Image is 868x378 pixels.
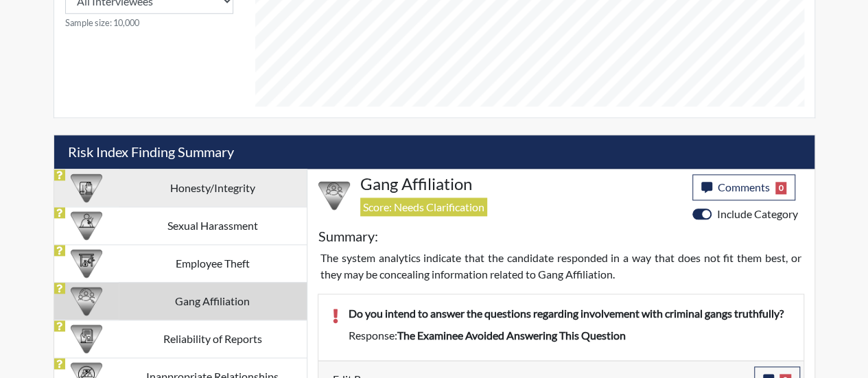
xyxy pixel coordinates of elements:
[717,206,798,222] label: Include Category
[119,244,307,282] td: Employee Theft
[119,169,307,206] td: Honesty/Integrity
[320,250,801,283] p: The system analytics indicate that the candidate responded in a way that does not fit them best, ...
[360,174,682,194] h4: Gang Affiliation
[349,305,790,322] p: Do you intend to answer the questions regarding involvement with criminal gangs truthfully?
[71,210,102,241] img: CATEGORY%20ICON-23.dd685920.png
[54,135,814,169] h5: Risk Index Finding Summary
[119,206,307,244] td: Sexual Harassment
[318,180,350,211] img: CATEGORY%20ICON-02.2c5dd649.png
[397,329,626,342] span: The examinee avoided answering this question
[71,172,102,204] img: CATEGORY%20ICON-11.a5f294f4.png
[71,248,102,279] img: CATEGORY%20ICON-07.58b65e52.png
[71,323,102,355] img: CATEGORY%20ICON-20.4a32fe39.png
[692,174,796,200] button: Comments0
[71,285,102,317] img: CATEGORY%20ICON-02.2c5dd649.png
[119,320,307,357] td: Reliability of Reports
[775,182,787,194] span: 0
[360,198,487,216] span: Score: Needs Clarification
[119,282,307,320] td: Gang Affiliation
[65,16,233,29] small: Sample size: 10,000
[718,180,770,193] span: Comments
[338,327,800,344] div: Response:
[318,228,378,244] h5: Summary:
